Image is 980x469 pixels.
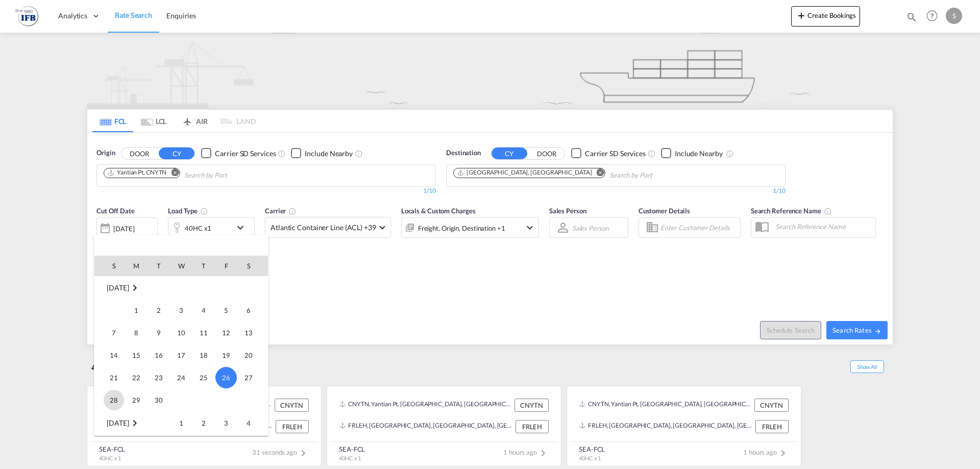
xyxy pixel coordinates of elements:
td: Wednesday September 17 2025 [170,344,192,366]
span: 13 [238,323,259,343]
span: 12 [216,323,236,343]
span: 19 [216,345,236,365]
span: 18 [193,345,214,365]
td: Saturday October 4 2025 [237,411,268,434]
td: Thursday September 4 2025 [192,299,215,322]
span: 20 [238,345,259,365]
tr: Week 2 [94,322,268,344]
tr: Week 1 [94,299,268,322]
tr: Week 3 [94,344,268,366]
span: 24 [171,367,191,388]
span: 16 [149,345,169,365]
td: Sunday September 7 2025 [94,322,125,344]
span: 4 [193,300,214,320]
td: Wednesday September 24 2025 [170,366,192,389]
th: W [170,256,192,276]
td: Friday September 12 2025 [215,322,237,344]
span: 21 [104,367,124,388]
span: 7 [104,323,124,343]
span: 5 [216,300,236,320]
span: 1 [126,300,146,320]
td: Monday September 1 2025 [125,299,148,322]
span: 25 [193,367,214,388]
span: 3 [171,300,191,320]
td: Tuesday September 30 2025 [148,389,170,412]
span: 29 [126,390,146,410]
td: October 2025 [94,411,170,434]
td: Wednesday October 1 2025 [170,411,192,434]
th: F [215,256,237,276]
td: Monday September 29 2025 [125,389,148,412]
tr: Week 4 [94,366,268,389]
span: [DATE] [107,283,129,292]
span: 26 [215,367,237,388]
span: [DATE] [107,418,129,427]
td: Saturday September 27 2025 [237,366,268,389]
span: 9 [149,323,169,343]
td: Tuesday September 23 2025 [148,366,170,389]
span: 1 [171,413,191,433]
span: 2 [193,413,214,433]
span: 11 [193,323,214,343]
td: Thursday September 11 2025 [192,322,215,344]
td: Saturday September 20 2025 [237,344,268,366]
th: S [94,256,125,276]
span: 14 [104,345,124,365]
td: Friday September 19 2025 [215,344,237,366]
span: 4 [238,413,259,433]
span: 17 [171,345,191,365]
td: Sunday September 21 2025 [94,366,125,389]
td: Saturday September 13 2025 [237,322,268,344]
td: Tuesday September 16 2025 [148,344,170,366]
td: Friday October 3 2025 [215,411,237,434]
td: Tuesday September 9 2025 [148,322,170,344]
th: T [192,256,215,276]
td: Monday September 22 2025 [125,366,148,389]
span: 27 [238,367,259,388]
td: Friday September 5 2025 [215,299,237,322]
td: Thursday September 18 2025 [192,344,215,366]
td: Wednesday September 10 2025 [170,322,192,344]
td: Thursday October 2 2025 [192,411,215,434]
td: Thursday September 25 2025 [192,366,215,389]
td: Wednesday September 3 2025 [170,299,192,322]
th: M [125,256,148,276]
span: 10 [171,323,191,343]
span: 15 [126,345,146,365]
span: 23 [149,367,169,388]
span: 2 [149,300,169,320]
tr: Week 5 [94,389,268,412]
td: Tuesday September 2 2025 [148,299,170,322]
md-calendar: Calendar [94,256,268,435]
td: Friday September 26 2025 [215,366,237,389]
span: 6 [238,300,259,320]
td: Saturday September 6 2025 [237,299,268,322]
td: Sunday September 28 2025 [94,389,125,412]
td: Sunday September 14 2025 [94,344,125,366]
span: 28 [104,390,124,410]
span: 8 [126,323,146,343]
span: 3 [216,413,236,433]
td: September 2025 [94,276,268,299]
td: Monday September 8 2025 [125,322,148,344]
th: S [237,256,268,276]
tr: Week 1 [94,411,268,434]
td: Monday September 15 2025 [125,344,148,366]
span: 30 [149,390,169,410]
span: 22 [126,367,146,388]
tr: Week undefined [94,276,268,299]
th: T [148,256,170,276]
